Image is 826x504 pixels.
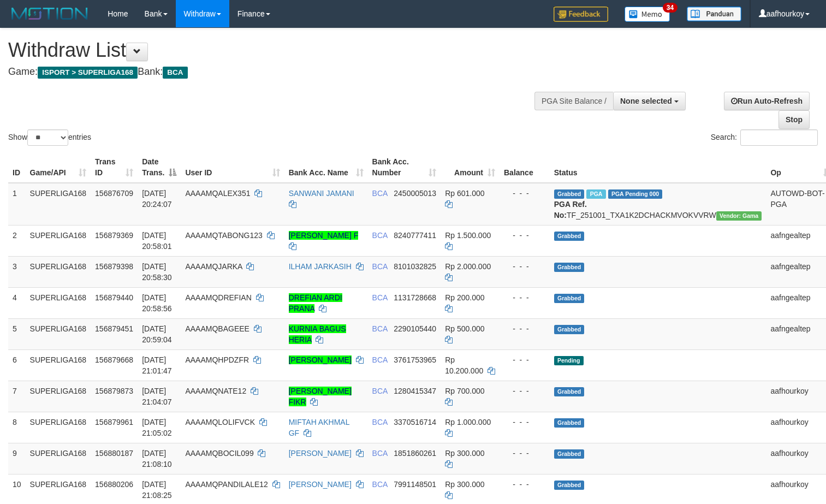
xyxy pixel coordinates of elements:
th: Bank Acc. Number: activate to sort column ascending [368,152,441,183]
span: Copy 8240777411 to clipboard [394,231,436,240]
div: - - - [504,230,545,241]
span: 34 [663,3,678,13]
td: 3 [8,256,26,287]
span: Rp 2.000.000 [445,262,491,271]
h4: Game: Bank: [8,67,540,78]
a: MIFTAH AKHMAL GF [289,418,349,437]
span: ISPORT > SUPERLIGA168 [38,67,138,79]
span: Grabbed [554,189,585,199]
span: AAAAMQTABONG123 [185,231,262,240]
span: BCA [372,293,388,302]
span: Rp 601.000 [445,189,484,198]
span: Grabbed [554,418,585,428]
span: 156879668 [95,355,133,364]
span: 156879440 [95,293,133,302]
span: BCA [163,67,187,79]
span: [DATE] 20:59:04 [142,324,172,344]
span: BCA [372,231,388,240]
div: - - - [504,354,545,365]
span: AAAAMQDREFIAN [185,293,251,302]
th: Status [550,152,766,183]
span: Grabbed [554,263,585,272]
button: None selected [613,92,686,110]
span: 156880206 [95,480,133,489]
span: Grabbed [554,294,585,303]
span: [DATE] 20:58:01 [142,231,172,251]
span: BCA [372,262,388,271]
span: Copy 1851860261 to clipboard [394,449,436,458]
label: Show entries [8,129,91,146]
div: - - - [504,448,545,459]
span: PGA Pending [608,189,663,199]
span: AAAAMQNATE12 [185,387,246,395]
span: Rp 1.000.000 [445,418,491,426]
a: KURNIA BAGUS HERIA [289,324,346,344]
td: SUPERLIGA168 [26,183,91,226]
span: Grabbed [554,325,585,334]
span: Marked by aafsoycanthlai [586,189,605,199]
span: Copy 1280415347 to clipboard [394,387,436,395]
td: 6 [8,349,26,381]
span: AAAAMQALEX351 [185,189,250,198]
a: SANWANI JAMANI [289,189,354,198]
span: AAAAMQPANDILALE12 [185,480,268,489]
a: Run Auto-Refresh [724,92,810,110]
td: SUPERLIGA168 [26,287,91,318]
span: Grabbed [554,387,585,396]
a: [PERSON_NAME] [289,355,352,364]
td: SUPERLIGA168 [26,412,91,443]
img: Button%20Memo.svg [625,7,670,22]
div: - - - [504,323,545,334]
th: Trans ID: activate to sort column ascending [91,152,138,183]
td: SUPERLIGA168 [26,225,91,256]
span: Rp 300.000 [445,480,484,489]
th: ID [8,152,26,183]
th: Balance [500,152,550,183]
div: - - - [504,386,545,396]
td: 4 [8,287,26,318]
a: [PERSON_NAME] F [289,231,359,240]
img: panduan.png [687,7,741,21]
b: PGA Ref. No: [554,200,587,220]
div: - - - [504,479,545,490]
span: [DATE] 20:24:07 [142,189,172,209]
td: TF_251001_TXA1K2DCHACKMVOKVVRW [550,183,766,226]
span: AAAAMQBAGEEE [185,324,249,333]
span: BCA [372,480,388,489]
th: Amount: activate to sort column ascending [441,152,500,183]
a: [PERSON_NAME] [289,449,352,458]
span: [DATE] 21:05:02 [142,418,172,437]
span: 156879398 [95,262,133,271]
span: 156879873 [95,387,133,395]
span: Pending [554,356,584,365]
span: Vendor URL: https://trx31.1velocity.biz [716,211,762,221]
span: 156880187 [95,449,133,458]
td: SUPERLIGA168 [26,318,91,349]
span: [DATE] 21:01:47 [142,355,172,375]
span: Rp 10.200.000 [445,355,483,375]
span: Copy 1131728668 to clipboard [394,293,436,302]
span: Grabbed [554,449,585,459]
th: Bank Acc. Name: activate to sort column ascending [284,152,368,183]
td: 8 [8,412,26,443]
th: Game/API: activate to sort column ascending [26,152,91,183]
div: PGA Site Balance / [534,92,613,110]
span: Rp 200.000 [445,293,484,302]
td: 5 [8,318,26,349]
a: ILHAM JARKASIH [289,262,352,271]
span: Rp 300.000 [445,449,484,458]
td: SUPERLIGA168 [26,381,91,412]
span: BCA [372,387,388,395]
span: Copy 8101032825 to clipboard [394,262,436,271]
div: - - - [504,261,545,272]
span: Grabbed [554,232,585,241]
span: BCA [372,189,388,198]
h1: Withdraw List [8,39,540,61]
span: [DATE] 21:08:10 [142,449,172,469]
td: 9 [8,443,26,474]
a: [PERSON_NAME] [289,480,352,489]
span: Rp 1.500.000 [445,231,491,240]
a: [PERSON_NAME] FIKR [289,387,352,406]
td: 7 [8,381,26,412]
span: 156879369 [95,231,133,240]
